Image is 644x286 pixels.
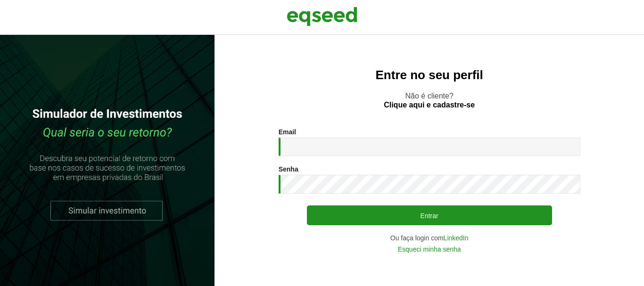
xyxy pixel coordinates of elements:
[233,68,625,82] h2: Entre no seu perfil
[279,129,296,135] label: Email
[307,205,552,225] button: Entrar
[279,166,298,172] label: Senha
[279,235,580,241] div: Ou faça login com
[444,235,469,241] a: LinkedIn
[384,101,475,109] a: Clique aqui e cadastre-se
[233,91,625,109] p: Não é cliente?
[398,246,461,253] a: Esqueci minha senha
[287,5,357,28] img: EqSeed Logo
